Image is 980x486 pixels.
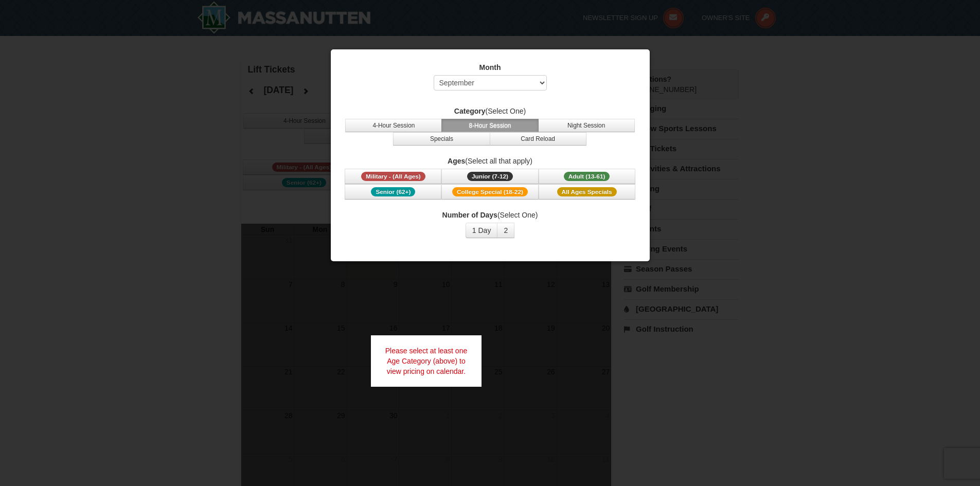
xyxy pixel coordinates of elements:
[466,223,498,238] button: 1 Day
[557,187,617,196] span: All Ages Specials
[442,211,497,219] strong: Number of Days
[344,106,637,116] label: (Select One)
[344,156,637,166] label: (Select all that apply)
[361,172,425,181] span: Military - (All Ages)
[539,184,635,200] button: All Ages Specials
[497,223,514,238] button: 2
[467,172,513,181] span: Junior (7-12)
[539,169,635,184] button: Adult (13-61)
[345,184,441,200] button: Senior (62+)
[344,210,637,220] label: (Select One)
[371,187,415,196] span: Senior (62+)
[345,169,441,184] button: Military - (All Ages)
[345,119,442,132] button: 4-Hour Session
[441,119,538,132] button: 8-Hour Session
[452,187,528,196] span: College Special (18-22)
[564,172,610,181] span: Adult (13-61)
[441,169,538,184] button: Junior (7-12)
[454,107,486,115] strong: Category
[371,335,482,387] div: Please select at least one Age Category (above) to view pricing on calendar.
[490,132,586,146] button: Card Reload
[538,119,635,132] button: Night Session
[393,132,490,146] button: Specials
[479,63,501,71] strong: Month
[441,184,538,200] button: College Special (18-22)
[448,157,465,165] strong: Ages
